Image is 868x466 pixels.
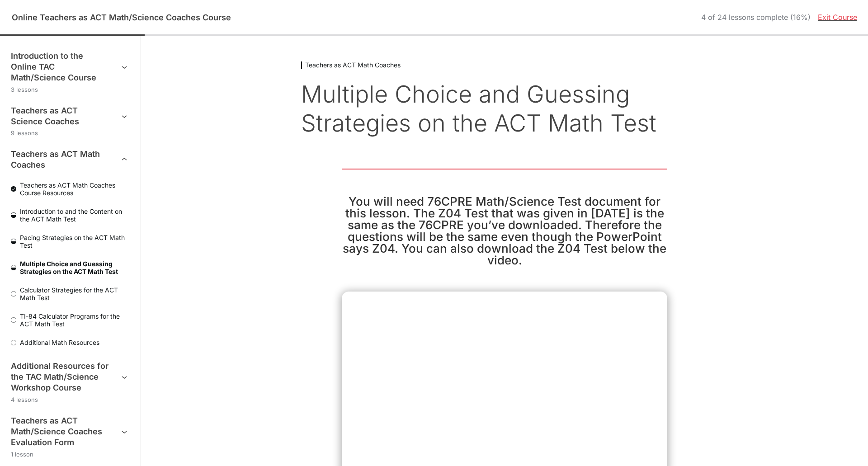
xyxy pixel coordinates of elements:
a: Teachers as ACT Math Coaches Course Resources [11,181,130,197]
h3: Teachers as ACT Math/Science Coaches Evaluation Form [11,415,110,448]
div: 1 lesson [11,450,130,459]
a: Calculator Strategies for the ACT Math Test [11,286,130,301]
nav: Course outline [11,51,130,459]
div: 4 lessons [11,395,130,405]
div: 9 lessons [11,128,130,138]
button: Additional Resources for the TAC Math/Science Workshop Course [11,361,130,393]
h2: Online Teachers as ACT Math/Science Coaches Course [11,12,232,22]
button: Teachers as ACT Math Coaches [11,149,130,170]
a: Multiple Choice and Guessing Strategies on the ACT Math Test [11,260,130,275]
button: Teachers as ACT Science Coaches [11,105,130,127]
h3: Teachers as ACT Science Coaches [11,105,110,127]
span: Introduction to and the Content on the ACT Math Test [16,207,130,223]
a: Additional Math Resources [11,339,130,346]
h3: Introduction to the Online TAC Math/Science Course [11,51,110,83]
span: Multiple Choice and Guessing Strategies on the ACT Math Test [16,260,130,275]
div: 4 of 24 lessons complete (16%) [701,13,811,22]
div: 3 lessons [11,85,130,94]
a: TI-84 Calculator Programs for the ACT Math Test [11,312,130,328]
button: Introduction to the Online TAC Math/Science Course [11,51,130,83]
h3: Teachers as ACT Math Coaches [11,149,110,170]
a: Pacing Strategies on the ACT Math Test [11,234,130,249]
h2: You will need 76CPRE Math/Science Test document for this lesson. The Z04 Test that was given in [... [342,196,667,266]
span: Calculator Strategies for the ACT Math Test [16,286,130,301]
span: Additional Math Resources [16,339,130,346]
span: Teachers as ACT Math Coaches Course Resources [16,181,130,197]
button: Teachers as ACT Math/Science Coaches Evaluation Form [11,415,130,448]
h3: Teachers as ACT Math Coaches [301,61,708,69]
span: TI-84 Calculator Programs for the ACT Math Test [16,312,130,328]
h3: Additional Resources for the TAC Math/Science Workshop Course [11,361,110,393]
a: Exit Course [818,13,857,22]
h1: Multiple Choice and Guessing Strategies on the ACT Math Test [301,80,708,138]
span: Pacing Strategies on the ACT Math Test [16,234,130,249]
a: Introduction to and the Content on the ACT Math Test [11,207,130,223]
